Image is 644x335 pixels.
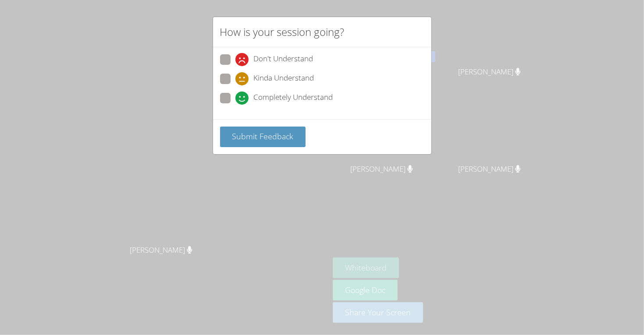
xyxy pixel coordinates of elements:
[220,24,345,40] h2: How is your session going?
[254,72,314,85] span: Kinda Understand
[220,127,306,147] button: Submit Feedback
[254,53,313,66] span: Don't Understand
[232,131,293,141] span: Submit Feedback
[254,92,333,105] span: Completely Understand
